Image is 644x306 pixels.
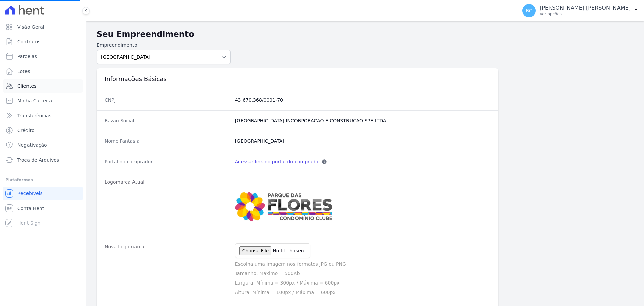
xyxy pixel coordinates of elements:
[3,138,83,152] a: Negativação
[235,261,490,267] p: Escolha uma imagem nos formatos JPG ou PNG
[3,79,83,93] a: Clientes
[517,1,644,20] button: RC [PERSON_NAME] [PERSON_NAME] Ver opções
[17,190,43,197] span: Recebíveis
[3,187,83,200] a: Recebíveis
[17,68,30,75] span: Lotes
[17,205,44,212] span: Conta Hent
[235,279,490,286] p: Largura: Mínima = 300px / Máxima = 600px
[5,176,80,184] div: Plataformas
[17,97,52,104] span: Minha Carteira
[105,97,230,103] dt: CNPJ
[3,64,83,78] a: Lotes
[17,24,44,30] span: Visão Geral
[235,138,490,144] dd: [GEOGRAPHIC_DATA]
[235,158,320,165] a: Acessar link do portal do comprador
[540,11,631,17] p: Ver opções
[3,124,83,137] a: Crédito
[105,117,230,124] dt: Razão Social
[105,75,490,83] h3: Informações Básicas
[97,28,633,40] h2: Seu Empreendimento
[105,158,230,165] dt: Portal do comprador
[3,50,83,63] a: Parcelas
[17,53,37,60] span: Parcelas
[526,8,532,13] span: RC
[105,138,230,144] dt: Nome Fantasia
[105,243,230,296] dt: Nova Logomarca
[235,179,342,229] img: Captura%20de%20tela%202025-06-03%20144200.jpg
[97,42,231,49] label: Empreendimento
[17,142,47,148] span: Negativação
[17,127,35,134] span: Crédito
[235,289,490,296] p: Altura: Mínima = 100px / Máxima = 600px
[17,38,40,45] span: Contratos
[105,179,230,229] dt: Logomarca Atual
[3,153,83,167] a: Troca de Arquivos
[3,94,83,107] a: Minha Carteira
[3,202,83,215] a: Conta Hent
[3,109,83,122] a: Transferências
[17,112,51,119] span: Transferências
[235,117,490,124] dd: [GEOGRAPHIC_DATA] INCORPORACAO E CONSTRUCAO SPE LTDA
[3,20,83,34] a: Visão Geral
[235,97,490,103] dd: 43.670.368/0001-70
[235,270,490,277] p: Tamanho: Máximo = 500Kb
[3,35,83,48] a: Contratos
[17,157,59,163] span: Troca de Arquivos
[17,83,36,89] span: Clientes
[540,5,631,11] p: [PERSON_NAME] [PERSON_NAME]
